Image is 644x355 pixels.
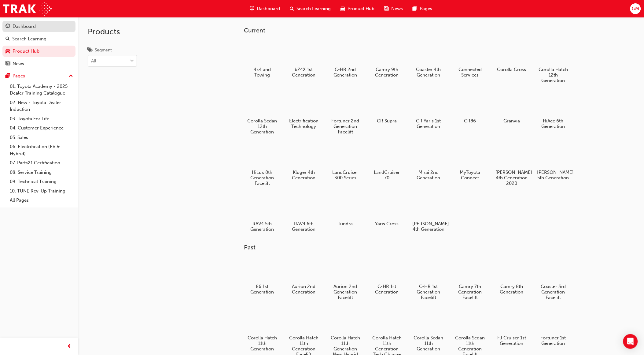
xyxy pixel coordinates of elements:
a: Camry 7th Generation Facelift [452,256,488,303]
h5: Corolla Cross [496,67,528,72]
h5: RAV4 6th Generation [288,221,320,232]
a: Mirai 2nd Generation [410,142,447,183]
a: LandCruiser 300 Series [327,142,364,183]
a: C-HR 2nd Generation [327,39,364,80]
h5: Aurion 2nd Generation Facelift [329,284,362,300]
h5: Camry 9th Generation [371,67,403,78]
h5: Connected Services [454,67,486,78]
a: 09. Technical Training [7,177,75,186]
div: News [13,60,24,67]
a: Camry 9th Generation [369,39,405,80]
a: search-iconSearch Learning [285,2,336,15]
span: car-icon [340,5,345,13]
a: Kluger 4th Generation [285,142,322,183]
a: Tundra [327,193,364,229]
h5: C-HR 2nd Generation [329,67,362,78]
a: C-HR 1st Generation [369,256,405,297]
a: Camry 8th Generation [493,256,530,297]
h5: 86 1st Generation [246,284,278,295]
h5: [PERSON_NAME] 4th Generation 2020 [496,170,528,186]
div: All [91,58,96,65]
div: Open Intercom Messenger [623,334,638,349]
h5: Tundra [329,221,362,226]
button: Pages [2,70,75,82]
span: car-icon [6,49,10,54]
button: DashboardSearch LearningProduct HubNews [2,20,75,70]
a: [PERSON_NAME] 5th Generation [535,142,572,183]
span: prev-icon [67,343,72,350]
h5: Corolla Hatch 11th Generation [246,335,278,352]
span: search-icon [6,36,10,42]
a: GR86 [452,90,488,126]
a: [PERSON_NAME] 4th Generation [410,193,447,234]
div: Segment [95,47,112,53]
a: Corolla Hatch 12th Generation [535,39,572,85]
h5: Coaster 3rd Generation Facelift [537,284,569,300]
span: pages-icon [413,5,417,13]
a: news-iconNews [379,2,408,15]
a: MyToyota Connect [452,142,488,183]
span: up-icon [69,72,73,80]
h5: C-HR 1st Generation Facelift [413,284,445,300]
div: Pages [13,73,25,80]
a: bZ4X 1st Generation [285,39,322,80]
a: Corolla Hatch 11th Generation [244,308,281,354]
h2: Products [88,27,137,37]
a: C-HR 1st Generation Facelift [410,256,447,303]
span: guage-icon [6,24,10,29]
h5: GR86 [454,118,486,124]
button: GM [630,3,641,14]
h5: Coaster 4th Generation [413,67,445,78]
a: RAV4 5th Generation [244,193,281,234]
h5: Mirai 2nd Generation [413,170,445,181]
a: RAV4 6th Generation [285,193,322,234]
a: Coaster 3rd Generation Facelift [535,256,572,303]
h5: FJ Cruiser 1st Generation [496,335,528,346]
span: guage-icon [250,5,254,13]
span: down-icon [130,57,134,65]
h5: Yaris Cross [371,221,403,226]
h5: Corolla Sedan 12th Generation [246,118,278,135]
a: Aurion 2nd Generation [285,256,322,297]
h5: Corolla Hatch 12th Generation [537,67,569,83]
span: news-icon [384,5,389,13]
a: 10. TUNE Rev-Up Training [7,186,75,196]
a: Dashboard [2,21,75,32]
h5: C-HR 1st Generation [371,284,403,295]
h5: LandCruiser 70 [371,170,403,181]
h5: Camry 8th Generation [496,284,528,295]
a: Product Hub [2,46,75,57]
h5: Kluger 4th Generation [288,170,320,181]
h5: HiAce 6th Generation [537,118,569,129]
span: news-icon [6,61,10,67]
a: 86 1st Generation [244,256,281,297]
span: tags-icon [88,48,92,53]
a: Search Learning [2,33,75,45]
a: pages-iconPages [408,2,437,15]
h5: Electrification Technology [288,118,320,129]
a: GR Yaris 1st Generation [410,90,447,131]
h5: LandCruiser 300 Series [329,170,362,181]
a: FJ Cruiser 1st Generation [493,308,530,349]
h5: [PERSON_NAME] 5th Generation [537,170,569,181]
a: Aurion 2nd Generation Facelift [327,256,364,303]
a: 04. Customer Experience [7,123,75,133]
a: Granvia [493,90,530,126]
h5: MyToyota Connect [454,170,486,181]
a: 06. Electrification (EV & Hybrid) [7,142,75,158]
h5: RAV4 5th Generation [246,221,278,232]
span: Pages [420,5,432,12]
span: Product Hub [348,5,374,12]
a: News [2,58,75,69]
a: Corolla Cross [493,39,530,74]
h3: Current [244,27,591,34]
a: [PERSON_NAME] 4th Generation 2020 [493,142,530,188]
div: Dashboard [13,23,36,30]
a: 03. Toyota For Life [7,114,75,124]
a: All Pages [7,196,75,205]
a: Coaster 4th Generation [410,39,447,80]
h5: HiLux 8th Generation Facelift [246,170,278,186]
a: 4x4 and Towing [244,39,281,80]
h5: [PERSON_NAME] 4th Generation [413,221,445,232]
a: Corolla Sedan 12th Generation [244,90,281,137]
